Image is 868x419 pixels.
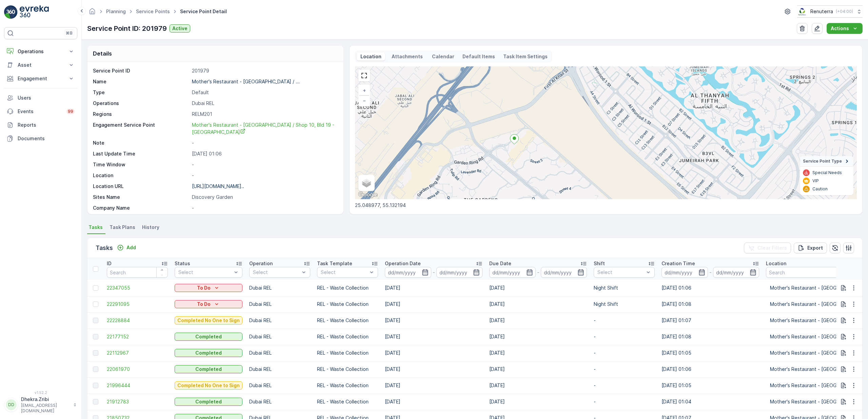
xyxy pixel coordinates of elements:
[594,398,655,405] p: -
[87,23,167,34] p: Service Point ID: 201979
[192,67,336,74] p: 201979
[192,79,300,84] p: Mother's Restaurant - [GEOGRAPHIC_DATA] / ...
[4,5,18,19] img: logo
[317,333,378,340] p: REL - Waste Collection
[249,350,310,356] p: Dubai REL
[486,394,590,410] td: [DATE]
[381,280,486,296] td: [DATE]
[18,122,75,128] p: Reports
[489,260,511,267] p: Due Date
[175,284,242,292] button: To Do
[192,140,336,146] p: -
[359,70,369,81] a: View Fullscreen
[321,269,368,276] p: Select
[359,53,382,60] p: Location
[107,382,168,389] span: 21996444
[486,296,590,312] td: [DATE]
[175,381,242,390] button: Completed No One to Sign
[594,260,605,267] p: Shift
[381,361,486,377] td: [DATE]
[363,87,366,93] span: +
[177,382,240,389] p: Completed No One to Sign
[597,269,644,276] p: Select
[797,8,808,15] img: Screenshot_2024-07-26_at_13.33.01.png
[93,111,189,118] p: Regions
[317,382,378,389] p: REL - Waste Collection
[4,91,77,105] a: Users
[114,244,139,252] button: Add
[192,172,336,179] p: -
[658,361,763,377] td: [DATE] 01:06
[18,108,62,115] p: Events
[107,317,168,324] a: 22228884
[107,267,168,278] input: Search
[381,377,486,394] td: [DATE]
[88,10,96,16] a: Homepage
[385,267,431,278] input: dd/mm/yyyy
[797,5,863,18] button: Renuterra(+04:00)
[93,150,189,157] p: Last Update Time
[658,377,763,394] td: [DATE] 01:05
[93,366,98,372] div: Toggle Row Selected
[195,366,222,373] p: Completed
[486,312,590,329] td: [DATE]
[93,161,189,168] p: Time Window
[658,329,763,345] td: [DATE] 01:08
[709,268,712,276] p: -
[170,24,190,33] button: Active
[93,140,189,146] p: Note
[192,194,336,201] p: Discovery Garden
[658,296,763,312] td: [DATE] 01:08
[658,394,763,410] td: [DATE] 01:04
[831,25,849,32] p: Actions
[93,383,98,388] div: Toggle Row Selected
[381,312,486,329] td: [DATE]
[744,243,791,253] button: Clear Filters
[107,398,168,405] span: 21912783
[489,267,536,278] input: dd/mm/yyyy
[391,53,424,60] p: Attachments
[175,398,242,406] button: Completed
[4,72,77,85] button: Engagement
[486,377,590,394] td: [DATE]
[93,334,98,339] div: Toggle Row Selected
[486,361,590,377] td: [DATE]
[807,245,823,251] p: Export
[359,175,374,190] a: Layers
[317,366,378,373] p: REL - Waste Collection
[317,398,378,405] p: REL - Waste Collection
[175,349,242,357] button: Completed
[713,267,759,278] input: dd/mm/yyyy
[195,398,222,405] p: Completed
[107,301,168,308] span: 22291095
[381,394,486,410] td: [DATE]
[4,391,77,395] span: v 1.52.2
[4,105,77,118] a: Events99
[317,301,378,308] p: REL - Waste Collection
[757,245,787,251] p: Clear Filters
[594,333,655,340] p: -
[486,280,590,296] td: [DATE]
[812,186,828,192] p: Caution
[107,285,168,291] a: 22347055
[594,285,655,291] p: Night Shift
[93,301,98,307] div: Toggle Row Selected
[93,183,189,190] p: Location URL
[96,243,113,253] p: Tasks
[179,8,228,15] span: Service Point Detail
[175,260,190,267] p: Status
[93,78,189,85] p: Name
[18,62,64,68] p: Asset
[662,267,708,278] input: dd/mm/yyyy
[93,399,98,404] div: Toggle Row Selected
[249,333,310,340] p: Dubai REL
[594,317,655,324] p: -
[18,48,64,55] p: Operations
[355,202,857,209] p: 25.048977, 55.132194
[486,329,590,345] td: [DATE]
[197,301,211,308] p: To Do
[107,366,168,373] a: 22061970
[175,300,242,308] button: To Do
